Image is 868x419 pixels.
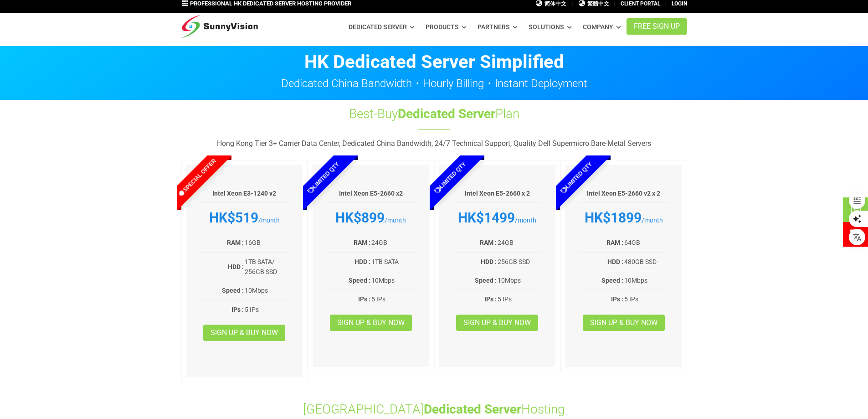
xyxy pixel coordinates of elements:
p: Dedicated China Bandwidth・Hourly Billing・Instant Deployment [181,78,687,89]
div: /month [200,210,289,226]
td: 10Mbps [624,275,668,286]
a: Company [583,19,621,35]
td: 10Mbps [371,275,416,286]
span: Limited Qty [538,140,615,216]
div: /month [326,210,416,226]
b: Speed : [601,277,623,284]
h1: [GEOGRAPHIC_DATA] Hosting [181,400,687,418]
td: 10Mbps [244,285,289,296]
span: Dedicated Server [398,106,495,121]
b: Speed : [349,277,370,284]
span: Special Offer [159,140,235,216]
td: 10Mbps [497,275,542,286]
td: 5 IPs [624,294,668,305]
h6: Intel Xeon E5-2660 x 2 [453,189,542,198]
b: IPs : [611,295,623,303]
b: IPs : [231,306,244,313]
td: 5 IPs [497,294,542,305]
a: Products [426,19,467,35]
b: Speed : [475,277,497,284]
h6: Intel Xeon E5-2660 v2 x 2 [579,189,668,198]
a: Partners [478,19,518,35]
td: 5 IPs [371,294,416,305]
a: Client Portal [621,0,660,7]
strong: HK$1499 [458,210,515,226]
td: 256GB SSD [497,256,542,267]
b: HDD : [354,258,370,265]
h6: Intel Xeon E5-2660 x2 [326,189,416,198]
strong: HK$519 [209,210,258,226]
a: Solutions [529,19,572,35]
b: HDD : [607,258,623,265]
td: 1TB SATA/ 256GB SSD [244,256,289,278]
b: IPs : [484,295,497,303]
a: Sign up & Buy Now [330,315,412,331]
td: 16GB [244,237,289,248]
td: 64GB [624,237,668,248]
a: Dedicated Server [349,19,415,35]
span: Limited Qty [411,140,488,216]
b: IPs : [358,295,370,303]
strong: HK$899 [335,210,385,226]
td: 24GB [371,237,416,248]
b: HDD : [481,258,497,265]
b: RAM : [354,239,370,246]
td: 5 IPs [244,304,289,315]
p: HK Dedicated Server Simplified [181,53,687,71]
h1: Best-Buy Plan [282,105,586,123]
a: Sign up & Buy Now [203,325,285,341]
a: Sign up & Buy Now [583,315,665,331]
a: FREE Sign Up [627,18,687,35]
p: Hong Kong Tier 3+ Carrier Data Center, Dedicated China Bandwidth, 24/7 Technical Support, Quality... [181,138,687,150]
b: HDD : [228,263,244,270]
td: 480GB SSD [624,256,668,267]
b: RAM : [227,239,244,246]
b: RAM : [480,239,497,246]
div: /month [579,210,668,226]
b: RAM : [606,239,623,246]
h6: Intel Xeon E3-1240 v2 [200,189,289,198]
a: Login [672,0,687,7]
span: Dedicated Server [424,402,521,417]
strong: HK$1899 [585,210,642,226]
td: 24GB [497,237,542,248]
td: 1TB SATA [371,256,416,267]
div: /month [453,210,542,226]
b: Speed : [222,287,244,294]
span: Limited Qty [285,140,362,216]
a: Sign up & Buy Now [456,315,538,331]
